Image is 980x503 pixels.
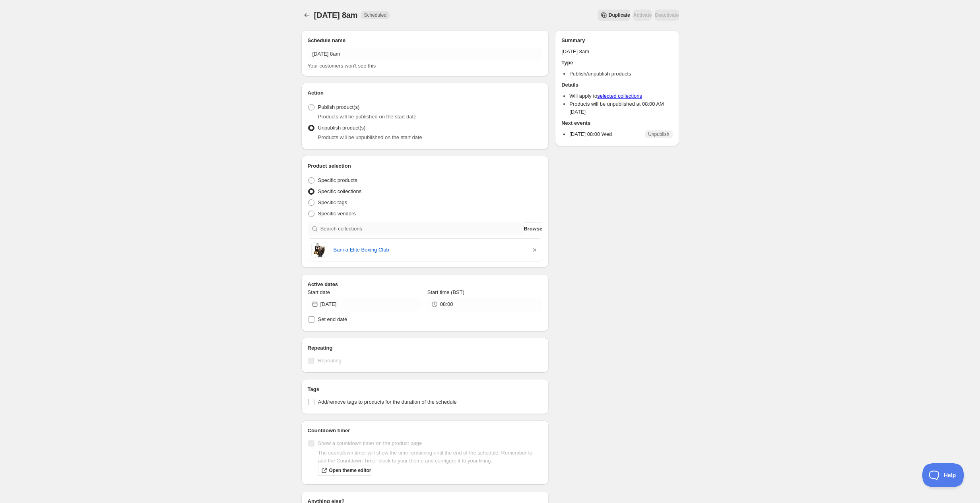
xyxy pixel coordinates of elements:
span: [DATE] 8am [314,11,358,19]
span: Scheduled [364,12,386,18]
span: Products will be published on the start date [318,114,417,120]
span: Specific vendors [318,211,356,217]
span: Your customers won't see this [308,63,376,69]
li: Publish/unpublish products [569,70,672,78]
span: Open theme editor [329,467,371,474]
h2: Type [561,59,672,67]
span: Browse [524,225,542,233]
li: Will apply to [569,92,672,100]
span: Publish product(s) [318,104,360,110]
h2: Repeating [308,344,543,352]
h2: Tags [308,385,543,393]
span: Duplicate [609,12,630,18]
button: Schedules [301,10,312,21]
span: Repeating [318,358,342,364]
p: The countdown timer will show the time remaining until the end of the schedule. Remember to add t... [318,449,543,465]
span: Start time (BST) [427,289,464,295]
span: Unpublish product(s) [318,125,366,131]
h2: Schedule name [308,37,543,44]
span: Unpublish [648,131,669,137]
span: Specific tags [318,199,347,205]
h2: Action [308,89,543,97]
h2: Active dates [308,281,543,288]
h2: Countdown timer [308,427,543,435]
p: [DATE] 08:00 Wed [569,130,612,138]
button: Secondary action label [598,10,630,21]
p: [DATE] 8am [561,48,672,56]
span: Specific collections [318,188,362,194]
iframe: Toggle Customer Support [922,463,964,487]
span: Specific products [318,177,357,183]
li: Products will be unpublished at 08:00 AM [DATE] [569,100,672,116]
h2: Summary [561,37,672,44]
span: Add/remove tags to products for the duration of the schedule [318,399,457,405]
h2: Product selection [308,162,543,170]
span: Set end date [318,316,347,322]
a: Open theme editor [318,465,371,476]
span: Show a countdown timer on the product page [318,440,422,446]
span: Products will be unpublished on the start date [318,134,422,140]
a: selected collections [597,93,642,99]
span: Start date [308,289,330,295]
h2: Next events [561,119,672,127]
h2: Details [561,81,672,89]
input: Search collections [320,222,522,235]
a: Banna Elite Boxing Club [334,246,525,254]
button: Browse [524,222,542,235]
